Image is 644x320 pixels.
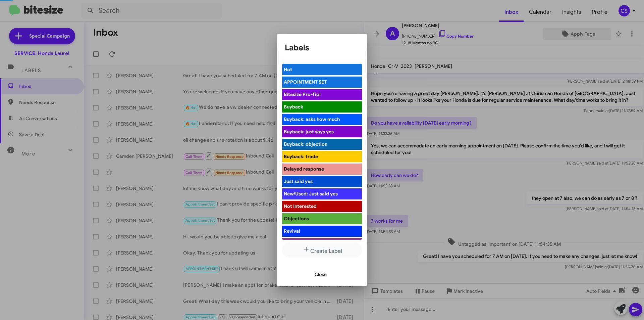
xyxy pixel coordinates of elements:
[309,268,332,280] button: Close
[285,42,359,53] h1: Labels
[284,66,292,73] span: Hot
[284,129,334,135] span: Buyback: just says yes
[315,268,327,280] span: Close
[284,141,327,147] span: Buyback: objection
[284,91,321,97] span: Bitesize Pro-Tip!
[284,216,309,222] span: Objections
[284,178,313,184] span: Just said yes
[284,153,318,159] span: Buyback: trade
[284,166,324,172] span: Delayed response
[284,104,303,110] span: Buyback
[282,242,362,258] button: Create Label
[284,203,317,209] span: Not Interested
[284,228,300,234] span: Revival
[284,191,338,197] span: New/Used: Just said yes
[284,79,327,85] span: APPOINTMENT SET
[284,116,340,122] span: Buyback: asks how much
